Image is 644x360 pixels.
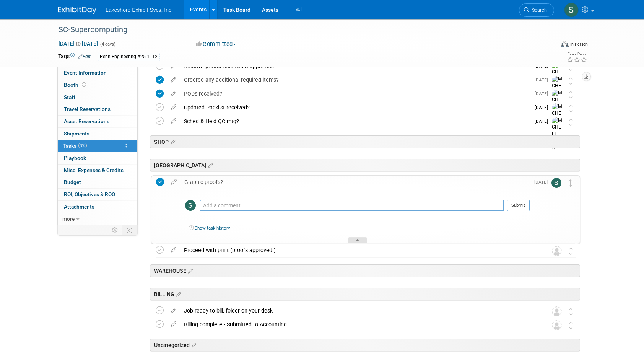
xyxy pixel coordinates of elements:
[535,105,552,110] span: [DATE]
[181,176,530,189] div: Graphic proofs?
[58,128,137,140] a: Shipments
[75,41,82,47] span: to
[509,40,588,51] div: Event Format
[529,7,547,13] span: Search
[64,94,75,100] span: Staff
[194,40,239,48] button: Committed
[569,308,573,315] i: Move task
[180,73,530,86] div: Ordered any additional required items?
[58,152,137,164] a: Playbook
[64,167,124,173] span: Misc. Expenses & Credits
[567,52,587,56] div: Event Rating
[167,104,180,111] a: edit
[561,41,569,47] img: Format-Inperson.png
[58,91,137,103] a: Staff
[64,106,111,112] span: Travel Reservations
[535,91,552,96] span: [DATE]
[58,189,137,200] a: ROI, Objectives & ROO
[174,290,181,298] a: Edit sections
[551,178,561,188] img: Stephen Hurn
[150,159,580,171] div: [GEOGRAPHIC_DATA]
[552,103,563,137] img: MICHELLE MOYA
[167,118,180,125] a: edit
[58,176,137,188] a: Budget
[180,318,537,331] div: Billing complete - Submitted to Accounting
[167,321,180,328] a: edit
[180,115,530,128] div: Sched & Held QC mtg?
[167,90,180,97] a: edit
[169,138,175,145] a: Edit sections
[58,165,137,176] a: Misc. Expenses & Credits
[78,143,87,148] span: 9%
[58,213,137,225] a: more
[64,82,88,88] span: Booth
[552,306,562,316] img: Unassigned
[180,101,530,114] div: Updated Packlist received?
[535,77,552,83] span: [DATE]
[58,40,98,47] span: [DATE] [DATE]
[552,76,563,109] img: MICHELLE MOYA
[64,179,81,185] span: Budget
[63,143,87,149] span: Tasks
[186,267,193,274] a: Edit sections
[569,248,573,255] i: Move task
[58,7,96,14] img: ExhibitDay
[570,41,588,47] div: In-Person
[552,320,562,330] img: Unassigned
[64,118,109,124] span: Asset Reservations
[552,117,563,151] img: MICHELLE MOYA
[150,135,580,148] div: SHOP
[122,225,138,235] td: Toggle Event Tabs
[519,3,554,17] a: Search
[58,116,137,127] a: Asset Reservations
[109,225,122,235] td: Personalize Event Tab Strip
[58,67,137,79] a: Event Information
[167,247,180,254] a: edit
[80,82,88,88] span: Booth not reserved yet
[167,77,180,83] a: edit
[535,119,552,124] span: [DATE]
[106,7,173,13] span: Lakeshore Exhibit Svcs, Inc.
[180,87,530,100] div: PODs received?
[56,23,543,37] div: SC-Supercomputing
[195,225,230,231] a: Show task history
[534,179,551,185] span: [DATE]
[569,322,573,329] i: Move task
[185,200,196,211] img: Stephen Hurn
[58,52,91,61] td: Tags
[569,119,573,126] i: Move task
[569,179,572,187] i: Move task
[150,339,580,351] div: Uncategorized
[64,130,89,137] span: Shipments
[190,341,196,349] a: Edit sections
[78,54,91,59] a: Edit
[58,79,137,91] a: Booth
[58,201,137,213] a: Attachments
[58,103,137,115] a: Travel Reservations
[64,155,86,161] span: Playbook
[569,91,573,98] i: Move task
[150,264,580,277] div: WAREHOUSE
[552,90,563,123] img: MICHELLE MOYA
[64,191,115,197] span: ROI, Objectives & ROO
[507,200,530,211] button: Submit
[180,304,537,317] div: Job ready to bill; folder on your desk
[58,140,137,152] a: Tasks9%
[167,179,181,186] a: edit
[99,42,115,47] span: (4 days)
[167,307,180,314] a: edit
[62,216,75,222] span: more
[180,244,537,257] div: Proceed with print (proofs approved!)
[569,77,573,85] i: Move task
[552,246,562,256] img: Unassigned
[64,204,94,210] span: Attachments
[206,161,213,169] a: Edit sections
[98,53,160,61] div: Penn Engineering #25-1112
[569,105,573,112] i: Move task
[64,70,107,76] span: Event Information
[564,3,579,17] img: Stephen Hurn
[150,288,580,300] div: BILLING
